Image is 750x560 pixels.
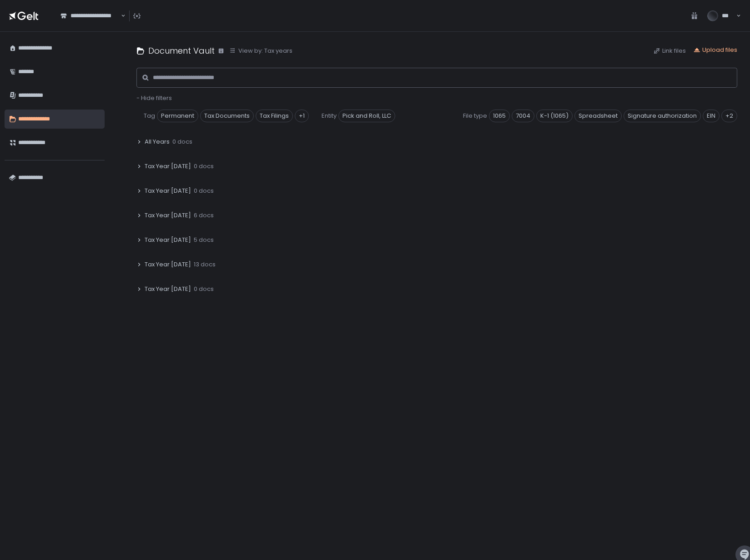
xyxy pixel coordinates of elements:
span: Spreadsheet [574,110,622,122]
span: Tax Year [DATE] [145,211,191,220]
span: 5 docs [194,236,214,244]
span: K-1 (1065) [536,110,573,122]
span: 7004 [512,110,534,122]
button: View by: Tax years [229,47,292,55]
button: - Hide filters [136,94,172,102]
div: +2 [721,110,737,122]
span: Tax Year [DATE] [145,162,191,170]
span: 1065 [489,110,510,122]
span: 13 docs [194,260,216,269]
span: EIN [703,110,720,122]
span: Tax Year [DATE] [145,285,191,293]
span: Tax Documents [200,110,254,122]
h1: Document Vault [148,45,215,57]
span: Pick and Roll, LLC [338,110,395,122]
span: Permanent [157,110,198,122]
span: Tax Year [DATE] [145,260,191,269]
button: Link files [653,47,686,55]
span: Tax Year [DATE] [145,236,191,244]
input: Search for option [120,11,120,20]
span: Signature authorization [624,110,701,122]
span: 0 docs [194,162,214,170]
span: Entity [322,112,337,120]
button: Upload files [693,46,737,54]
span: Tax Filings [256,110,293,122]
span: 0 docs [194,187,214,195]
span: File type [463,112,487,120]
div: +1 [295,110,309,122]
span: All Years [145,138,170,146]
span: - Hide filters [136,94,172,102]
span: 6 docs [194,211,214,220]
span: 0 docs [194,285,214,293]
div: Search for option [55,6,126,25]
span: Tag [144,112,155,120]
span: 0 docs [172,138,192,146]
span: Tax Year [DATE] [145,187,191,195]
